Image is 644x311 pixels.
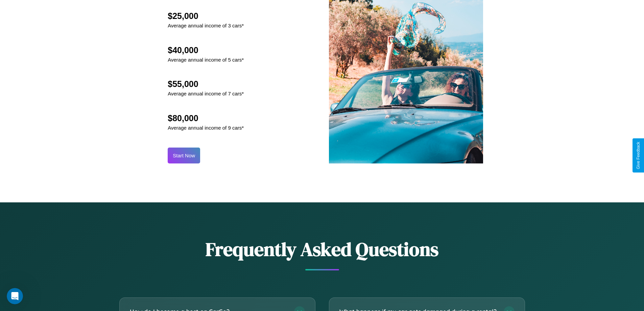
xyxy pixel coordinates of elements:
[636,142,641,169] div: Give Feedback
[168,89,244,98] p: Average annual income of 7 cars*
[7,288,23,304] iframe: Intercom live chat
[168,21,244,30] p: Average annual income of 3 cars*
[168,148,200,163] button: Start Now
[168,79,244,89] h2: $55,000
[168,123,244,132] p: Average annual income of 9 cars*
[168,11,244,21] h2: $25,000
[168,113,244,123] h2: $80,000
[119,236,525,262] h2: Frequently Asked Questions
[168,45,244,55] h2: $40,000
[168,55,244,64] p: Average annual income of 5 cars*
